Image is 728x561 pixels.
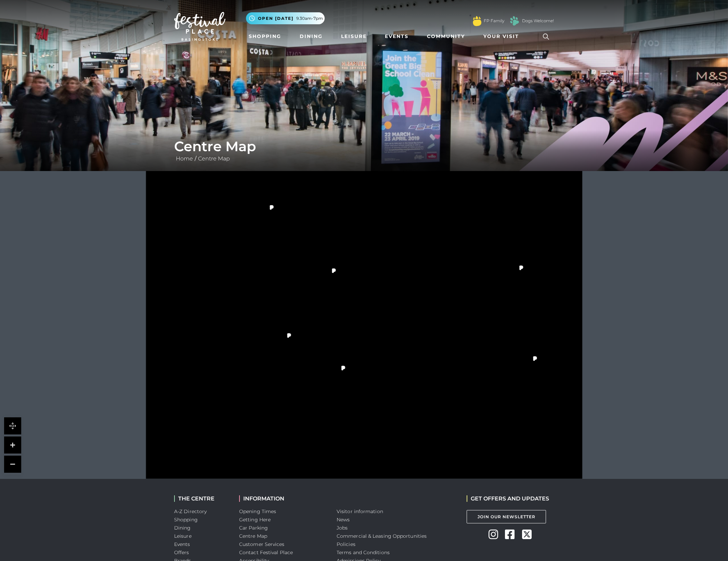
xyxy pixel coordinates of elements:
[174,533,192,539] a: Leisure
[239,508,276,514] a: Opening Times
[239,533,267,539] a: Centre Map
[337,549,390,556] a: Terms and Conditions
[174,155,195,162] a: Home
[174,12,225,41] img: Festival Place Logo
[297,30,325,43] a: Dining
[522,18,554,24] a: Dogs Welcome!
[337,517,350,523] a: News
[174,495,229,502] h2: THE CENTRE
[196,155,232,162] a: Centre Map
[338,30,369,43] a: Leisure
[246,12,325,24] button: Open [DATE] 9.30am-7pm
[337,525,348,531] a: Jobs
[467,510,546,523] a: Join Our Newsletter
[484,18,504,24] a: FP Family
[174,541,190,547] a: Events
[174,525,191,531] a: Dining
[174,508,207,514] a: A-Z Directory
[296,15,323,22] span: 9.30am-7pm
[424,30,468,43] a: Community
[174,138,554,155] h1: Centre Map
[337,541,355,547] a: Policies
[239,517,271,523] a: Getting Here
[169,138,559,163] div: /
[337,508,383,514] a: Visitor information
[239,549,293,556] a: Contact Festival Place
[239,525,268,531] a: Car Parking
[246,30,284,43] a: Shopping
[483,33,519,40] span: Your Visit
[467,495,549,502] h2: GET OFFERS AND UPDATES
[258,15,294,22] span: Open [DATE]
[337,533,427,539] a: Commercial & Leasing Opportunities
[481,30,525,43] a: Your Visit
[174,517,198,523] a: Shopping
[239,541,285,547] a: Customer Services
[382,30,411,43] a: Events
[239,495,326,502] h2: INFORMATION
[174,549,189,556] a: Offers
